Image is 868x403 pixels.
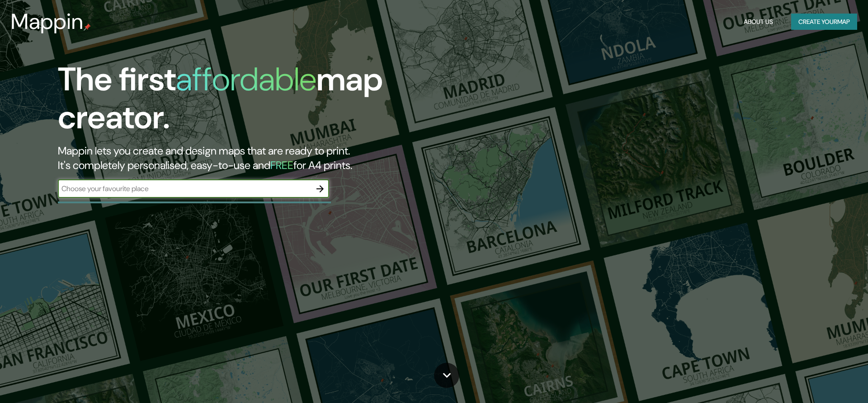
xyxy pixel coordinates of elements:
[791,14,857,30] button: Create yourmap
[176,58,316,100] h1: affordable
[11,9,84,34] h3: Mappin
[84,23,91,31] img: mappin-pin
[58,183,311,194] input: Choose your favourite place
[788,368,858,393] iframe: Help widget launcher
[270,158,293,172] h5: FREE
[58,61,492,144] h1: The first map creator.
[58,144,492,173] h2: Mappin lets you create and design maps that are ready to print. It's completely personalised, eas...
[740,14,777,30] button: About Us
